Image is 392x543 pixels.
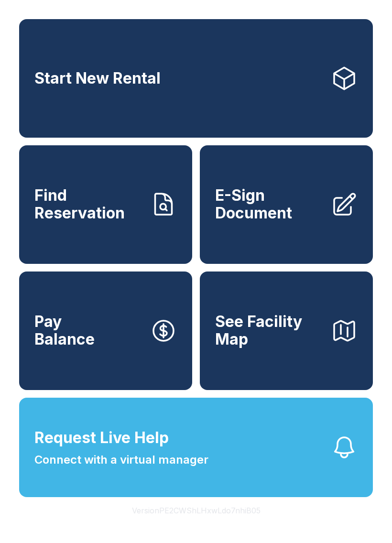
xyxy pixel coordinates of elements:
span: Start New Rental [34,70,161,87]
span: Find Reservation [34,187,142,222]
a: Start New Rental [19,19,373,138]
span: See Facility Map [215,313,323,348]
span: Connect with a virtual manager [34,451,208,468]
button: VersionPE2CWShLHxwLdo7nhiB05 [124,497,268,524]
button: See Facility Map [200,271,373,390]
span: Pay Balance [34,313,95,348]
span: E-Sign Document [215,187,323,222]
a: E-Sign Document [200,145,373,264]
a: PayBalance [19,271,192,390]
span: Request Live Help [34,426,169,449]
a: Find Reservation [19,145,192,264]
button: Request Live HelpConnect with a virtual manager [19,398,373,497]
